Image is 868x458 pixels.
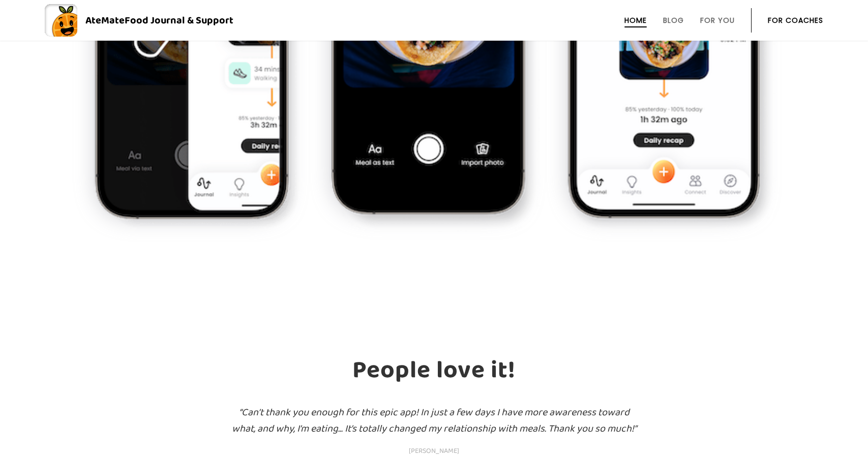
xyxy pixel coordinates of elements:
h3: “Can’t thank you enough for this epic app! In just a few days I have more awareness toward what, ... [231,404,638,457]
span: Food Journal & Support [125,12,233,28]
a: For You [700,16,735,24]
a: AteMateFood Journal & Support [45,4,823,37]
span: [PERSON_NAME] [231,445,638,457]
a: Home [624,16,647,24]
a: Blog [663,16,684,24]
div: AteMate [77,12,233,28]
a: For Coaches [768,16,823,24]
